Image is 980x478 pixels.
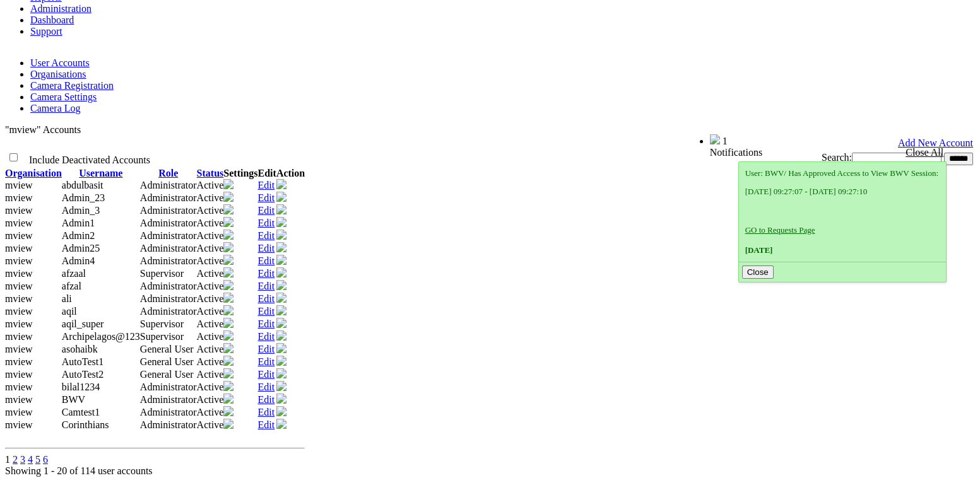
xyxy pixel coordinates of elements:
[5,124,81,135] span: "mview" Accounts
[140,280,197,293] td: Administrator
[5,331,33,342] span: mview
[223,293,233,303] img: camera24.png
[140,204,197,217] td: Administrator
[13,454,18,465] a: 2
[197,204,224,217] td: Active
[276,293,286,303] img: user-active-green-icon.svg
[140,242,197,255] td: Administrator
[197,406,224,419] td: Active
[478,152,973,165] div: Search:
[276,231,286,242] a: Deactivate
[158,168,178,178] a: Role
[276,318,286,328] img: user-active-green-icon.svg
[276,305,286,315] img: user-active-green-icon.svg
[258,419,275,430] a: Edit
[276,370,286,380] a: Deactivate
[276,193,286,204] a: Deactivate
[258,243,275,254] a: Edit
[223,305,233,315] img: camera24.png
[79,168,122,178] a: Username
[5,293,33,304] span: mview
[276,306,286,317] a: Deactivate
[62,243,100,254] span: Admin25
[197,318,224,330] td: Active
[140,393,197,406] td: Administrator
[5,218,33,228] span: mview
[62,230,95,241] span: Admin2
[223,204,233,214] img: camera24.png
[276,406,286,416] img: user-active-green-icon.svg
[258,407,275,417] a: Edit
[276,319,286,330] a: Deactivate
[223,267,233,277] img: camera24.png
[276,344,286,355] a: Deactivate
[140,330,197,343] td: Supervisor
[197,356,224,368] td: Active
[745,245,773,255] span: [DATE]
[62,356,103,367] span: AutoTest1
[276,407,286,418] a: Deactivate
[742,265,774,279] button: Close
[276,255,286,265] img: user-active-green-icon.svg
[258,281,275,291] a: Edit
[197,192,224,204] td: Active
[5,255,33,266] span: mview
[5,306,33,317] span: mview
[223,280,233,290] img: camera24.png
[710,134,720,144] img: bell25.png
[197,419,224,431] td: Active
[258,205,275,216] a: Edit
[197,255,224,267] td: Active
[223,330,233,341] img: camera24.png
[5,382,33,392] span: mview
[723,136,728,146] span: 1
[5,394,33,405] span: mview
[276,218,286,229] a: Deactivate
[276,281,286,292] a: Deactivate
[62,306,77,317] span: aqil
[5,407,33,417] span: mview
[223,242,233,252] img: camera24.png
[35,454,40,465] a: 5
[5,356,33,367] span: mview
[197,267,224,280] td: Active
[5,243,33,254] span: mview
[276,343,286,353] img: user-active-green-icon.svg
[276,294,286,305] a: Deactivate
[276,230,286,240] img: user-active-green-icon.svg
[197,168,224,178] a: Status
[30,15,74,25] a: Dashboard
[5,281,33,291] span: mview
[140,318,197,330] td: Supervisor
[223,381,233,391] img: camera24.png
[140,343,197,356] td: General User
[5,168,62,178] a: Organisation
[276,382,286,393] a: Deactivate
[62,318,104,329] span: aqil_super
[258,306,275,317] a: Edit
[140,406,197,419] td: Administrator
[5,230,33,241] span: mview
[62,293,72,304] span: ali
[276,381,286,391] img: user-active-green-icon.svg
[223,230,233,240] img: camera24.png
[276,280,286,290] img: user-active-green-icon.svg
[276,267,286,277] img: user-active-green-icon.svg
[5,268,33,279] span: mview
[276,395,286,405] a: Deactivate
[62,205,100,216] span: Admin_3
[29,154,150,165] span: Include Deactivated Accounts
[276,393,286,404] img: user-active-green-icon.svg
[258,180,275,190] a: Edit
[140,230,197,242] td: Administrator
[197,343,224,356] td: Active
[710,147,948,158] div: Notifications
[258,369,275,380] a: Edit
[62,281,81,291] span: afzal
[223,168,257,179] th: Settings
[197,305,224,318] td: Active
[276,368,286,378] img: user-active-green-icon.svg
[140,192,197,204] td: Administrator
[223,343,233,353] img: camera24.png
[5,344,33,354] span: mview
